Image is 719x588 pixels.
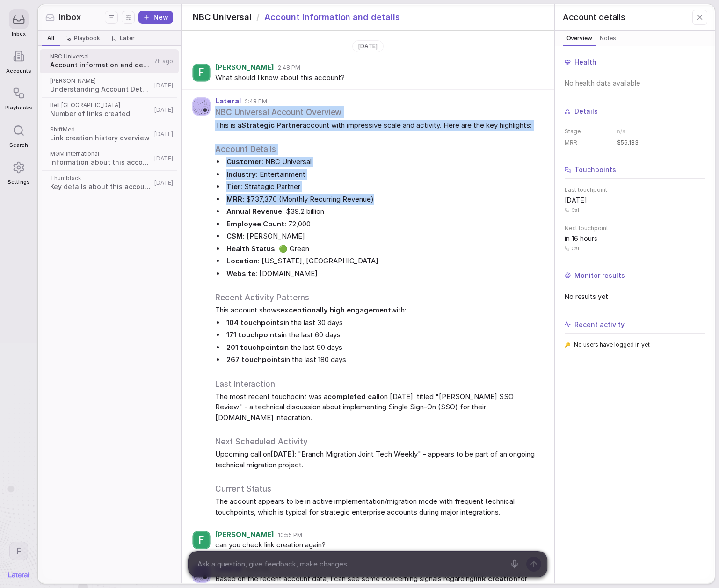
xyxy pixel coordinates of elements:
[225,244,539,254] li: : 🟢 Green
[50,102,152,109] span: Bell [GEOGRAPHIC_DATA]
[5,42,32,79] a: Accounts
[5,5,32,42] a: Inbox
[5,105,32,111] span: Playbooks
[40,146,179,171] a: MGM InternationalInformation about this account[DATE]
[226,207,282,216] strong: Annual Revenue
[225,194,539,205] li: : $737,370 (Monthly Recurring Revenue)
[574,58,596,67] span: Health
[225,219,539,230] li: : 72,000
[565,186,705,194] span: Last touchpoint
[226,170,256,179] strong: Industry
[226,195,242,203] strong: MRR
[40,73,179,98] a: [PERSON_NAME]Understanding Account Details and Requirements[DATE]
[193,11,252,23] span: NBC Universal
[226,219,284,228] strong: Employee Count
[280,305,391,314] strong: exceptionally high engagement
[563,11,625,23] span: Account details
[598,34,618,43] span: Notes
[215,540,539,551] span: can you check link creation again?
[50,150,152,158] span: MGM International
[264,11,400,23] span: Account information and details
[40,49,179,73] a: NBC UniversalAccount information and details7h ago
[565,34,594,43] span: Overview
[256,11,260,23] span: /
[225,169,539,180] li: : Entertainment
[74,35,100,42] span: Playbook
[50,133,152,143] span: Link creation history overview
[226,256,258,265] strong: Location
[193,98,210,115] img: Agent avatar
[574,341,650,348] span: No users have logged in yet
[565,196,587,205] span: [DATE]
[40,171,179,195] a: ThumbtackKey details about this account[DATE]
[271,450,294,458] strong: [DATE]
[215,483,539,494] h3: Current Status
[358,43,378,50] span: [DATE]
[241,121,303,130] strong: Strategic Partner
[105,11,118,24] button: Filters
[154,155,173,162] span: [DATE]
[198,534,204,546] span: F
[50,60,151,70] span: Account information and details
[571,207,581,213] span: Call
[245,98,267,105] span: 2:48 PM
[574,271,625,280] span: Monitor results
[225,318,539,328] li: in the last 30 days
[225,355,539,365] li: in the last 180 days
[225,256,539,267] li: : [US_STATE], [GEOGRAPHIC_DATA]
[226,343,283,352] strong: 201 touchpoints
[565,139,611,146] dt: MRR
[50,109,152,118] span: Number of links created
[226,182,240,191] strong: Tier
[215,144,539,155] h3: Account Details
[50,53,151,60] span: NBC Universal
[154,82,173,89] span: [DATE]
[225,342,539,353] li: in the last 90 days
[226,269,255,278] strong: Website
[617,128,625,135] span: n/a
[225,181,539,192] li: : Strategic Partner
[215,305,539,316] span: This account shows with:
[617,139,639,146] span: $56,183
[120,35,135,42] span: Later
[7,179,29,185] span: Settings
[122,11,135,24] button: Display settings
[278,64,300,72] span: 2:48 PM
[226,330,282,339] strong: 171 touchpoints
[225,157,539,167] li: : NBC Universal
[154,131,173,138] span: [DATE]
[215,496,539,517] span: The account appears to be in active implementation/migration mode with frequent technical touchpo...
[50,77,152,85] span: [PERSON_NAME]
[225,231,539,242] li: : [PERSON_NAME]
[215,292,539,303] h3: Recent Activity Patterns
[5,153,32,190] a: Settings
[5,79,32,116] a: Playbooks
[565,234,597,243] span: in 16 hours
[565,128,611,135] dt: Stage
[225,330,539,341] li: in the last 60 days
[565,341,570,348] span: 🔑
[574,320,625,329] span: Recent activity
[50,85,152,94] span: Understanding Account Details and Requirements
[215,436,539,447] h3: Next Scheduled Activity
[198,66,204,79] span: F
[574,165,616,174] span: Touchpoints
[50,174,152,182] span: Thumbtack
[8,572,29,578] img: Lateral
[40,98,179,122] a: Bell [GEOGRAPHIC_DATA]Number of links created[DATE]
[226,318,284,327] strong: 104 touchpoints
[565,79,705,88] span: No health data available
[9,142,28,148] span: Search
[47,35,54,42] span: All
[226,244,275,253] strong: Health Status
[154,58,173,65] span: 7h ago
[58,11,81,23] span: Inbox
[16,545,22,557] span: F
[565,225,705,232] span: Next touchpoint
[215,120,539,131] span: This is a account with impressive scale and activity. Here are the key highlights:
[215,449,539,470] span: Upcoming call on : "Branch Migration Joint Tech Weekly" - appears to be part of an ongoing techni...
[215,64,274,72] span: [PERSON_NAME]
[327,392,380,401] strong: completed call
[40,122,179,146] a: ShiftMedLink creation history overview[DATE]
[12,31,26,37] span: Inbox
